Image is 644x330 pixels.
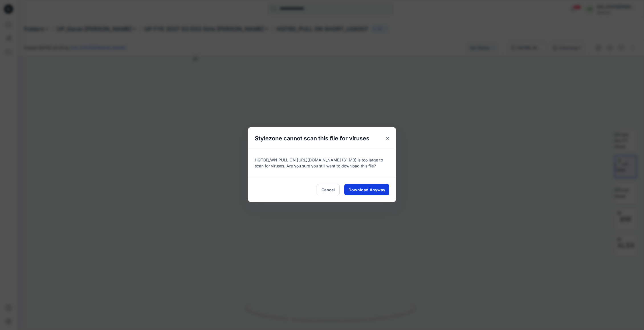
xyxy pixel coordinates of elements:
button: Close [382,133,393,144]
button: Cancel [317,184,340,195]
h5: Stylezone cannot scan this file for viruses [248,127,376,150]
button: Download Anyway [344,184,389,195]
span: Download Anyway [349,187,385,193]
span: Cancel [321,187,335,193]
div: HQTBD_WN PULL ON [URL][DOMAIN_NAME] (31 MB) is too large to scan for viruses. Are you sure you st... [248,150,396,177]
